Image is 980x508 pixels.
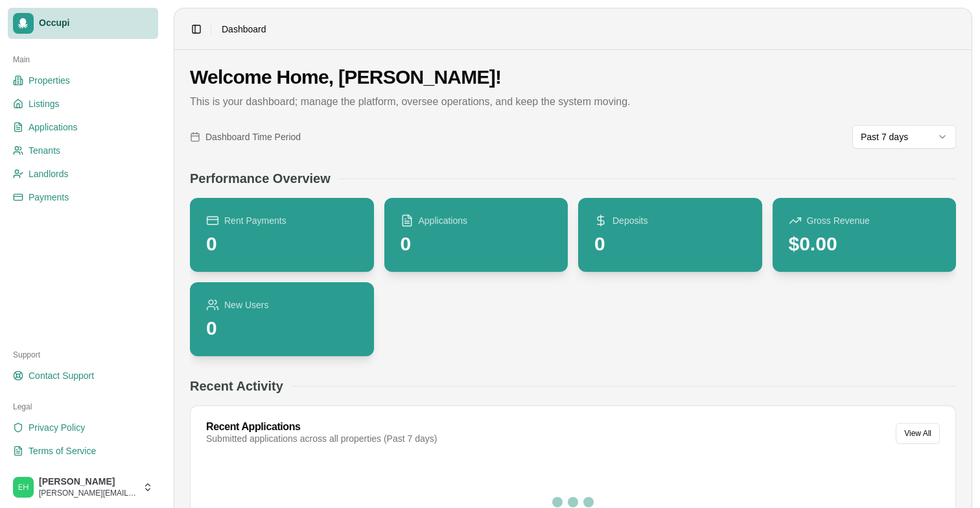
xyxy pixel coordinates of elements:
[206,232,286,256] div: 0
[8,140,158,161] a: Tenants
[419,214,468,227] span: Applications
[29,369,94,382] span: Contact Support
[8,472,158,503] button: Emily Hart[PERSON_NAME][PERSON_NAME][EMAIL_ADDRESS][DOMAIN_NAME]
[29,121,78,134] span: Applications
[8,187,158,208] a: Payments
[190,94,956,110] p: This is your dashboard; manage the platform, oversee operations, and keep the system moving.
[190,66,956,89] h1: Welcome Home, [PERSON_NAME]!
[8,163,158,184] a: Landlords
[39,488,137,498] span: [PERSON_NAME][EMAIL_ADDRESS][DOMAIN_NAME]
[29,421,85,434] span: Privacy Policy
[222,23,266,36] span: Dashboard
[594,232,647,256] div: 0
[190,169,331,187] h2: Performance Overview
[401,232,468,256] div: 0
[8,365,158,386] a: Contact Support
[222,23,266,36] nav: breadcrumb
[8,93,158,114] a: Listings
[8,441,158,461] a: Terms of Service
[8,396,158,417] div: Legal
[29,144,60,157] span: Tenants
[29,167,69,180] span: Landlords
[8,70,158,91] a: Properties
[8,417,158,438] a: Privacy Policy
[39,18,153,29] span: Occupi
[206,422,437,432] div: Recent Applications
[29,74,70,87] span: Properties
[789,232,870,256] div: $0.00
[8,49,158,70] div: Main
[224,298,268,311] span: New Users
[807,214,870,227] span: Gross Revenue
[190,377,283,395] h2: Recent Activity
[206,432,437,445] div: Submitted applications across all properties (Past 7 days)
[29,97,59,110] span: Listings
[8,8,158,39] a: Occupi
[206,317,268,340] div: 0
[13,477,34,498] img: Emily Hart
[205,130,301,143] span: Dashboard Time Period
[39,476,137,488] span: [PERSON_NAME]
[612,214,647,227] span: Deposits
[8,117,158,138] a: Applications
[29,191,69,204] span: Payments
[29,444,96,457] span: Terms of Service
[896,423,940,444] button: View All
[8,345,158,365] div: Support
[224,214,286,227] span: Rent Payments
